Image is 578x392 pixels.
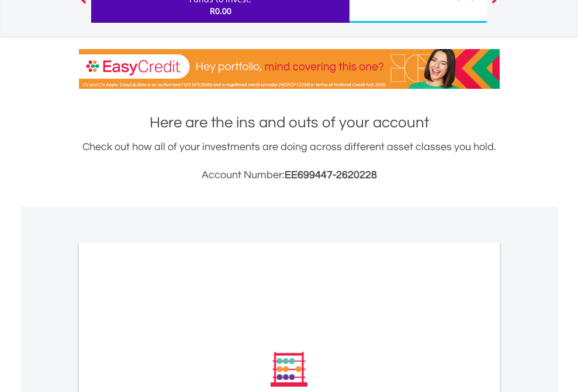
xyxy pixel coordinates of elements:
div: Check out how all of your investments are doing across different asset classes you hold. [79,139,500,183]
img: EasyCredit Promotion Banner [79,49,500,89]
span: EE699447-2620228 [285,169,377,181]
span: R0.00 [210,5,231,16]
h1: Here are the ins and outs of your account [79,112,500,133]
h3: Account Number: [79,167,500,183]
